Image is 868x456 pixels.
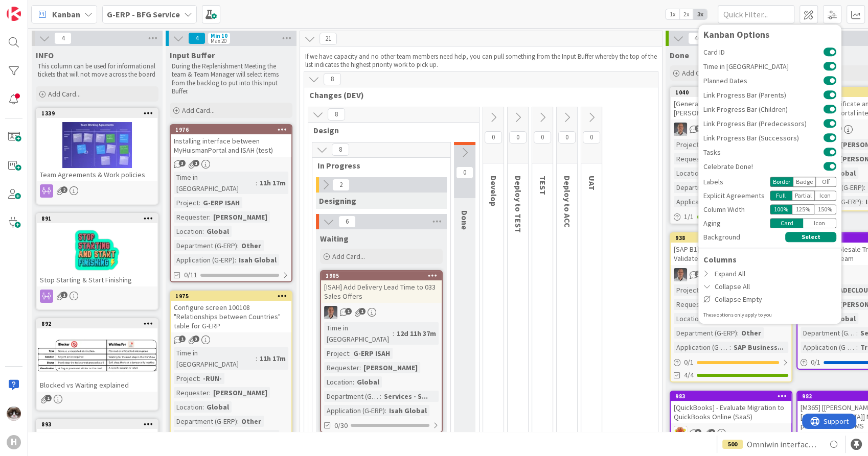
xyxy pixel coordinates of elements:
[674,182,737,193] div: Department (G-ERP)
[320,233,349,244] span: Waiting
[722,440,743,449] div: 500
[38,62,156,79] p: This column can be used for informational tickets that will not move across the board
[236,254,279,266] div: Isah Global
[703,177,770,187] div: Labels
[324,405,385,416] div: Application (G-ERP)
[211,387,270,398] div: [PERSON_NAME]
[785,232,836,242] button: Select
[770,204,792,214] div: 100 %
[174,254,235,266] div: Application (G-ERP)
[353,376,354,388] span: :
[209,211,211,223] span: :
[671,392,791,423] div: 983[QuickBooks] - Evaluate Migration to QuickBooks Online (SaaS)
[41,110,157,117] div: 1339
[256,177,257,188] span: :
[45,395,52,401] span: 1
[319,33,337,45] span: 21
[703,77,824,84] span: Planned Dates
[688,32,705,44] span: 44
[309,90,645,100] span: Changes (DEV)
[703,149,824,156] span: Tasks
[202,226,204,237] span: :
[174,401,202,413] div: Location
[37,319,157,392] div: 892Blocked vs Waiting explained
[670,50,689,60] span: Done
[460,210,470,230] span: Done
[671,88,791,119] div: 1040[General] - Introduction [PERSON_NAME] & [PERSON_NAME]
[171,301,291,332] div: Configure screen 100108 "Relationships between Countries" table for G-ERP
[170,50,215,60] span: Input Buffer
[703,49,824,56] span: Card ID
[513,176,523,233] span: Deploy to TEST
[204,226,232,237] div: Global
[211,38,226,43] div: Max 20
[324,322,393,345] div: Time in [GEOGRAPHIC_DATA]
[671,210,791,223] div: 1/1
[737,327,739,339] span: :
[703,91,824,99] span: Link Progress Bar (Parents)
[674,123,687,136] img: PS
[204,401,232,413] div: Global
[674,196,735,207] div: Application (G-ERP)
[359,362,361,373] span: :
[671,233,791,243] div: 938
[747,438,819,450] span: Omniwin interface HCN Test
[328,108,345,121] span: 8
[703,120,824,127] span: Link Progress Bar (Predecessors)
[188,32,205,44] span: 4
[7,7,21,21] img: Visit kanbanzone.com
[674,139,699,150] div: Project
[21,2,47,14] span: Support
[816,177,836,187] div: Off
[332,179,350,191] span: 2
[319,196,356,206] span: Designing
[703,163,824,170] span: Celebrate Done!
[801,342,856,353] div: Application (G-ERP)
[703,232,740,243] span: Background
[675,393,791,400] div: 983
[684,211,694,222] span: 1 / 1
[385,405,386,416] span: :
[695,271,701,277] span: 2
[682,68,715,78] span: Add Card...
[175,293,291,300] div: 1975
[107,9,180,19] b: G-ERP - BFG Service
[338,215,356,228] span: 6
[324,376,353,388] div: Location
[171,125,291,134] div: 1976
[174,197,199,208] div: Project
[671,88,791,97] div: 1040
[211,33,227,38] div: Min 10
[199,197,200,208] span: :
[171,292,291,301] div: 1975
[674,268,687,281] img: PS
[509,131,527,143] span: 0
[332,143,349,156] span: 8
[37,168,157,181] div: Team Agreements & Work policies
[237,416,239,427] span: :
[671,123,791,136] div: PS
[61,186,67,193] span: 2
[182,106,215,115] span: Add Card...
[321,306,442,319] div: PS
[558,131,576,143] span: 0
[675,234,791,242] div: 938
[199,373,200,384] span: :
[202,401,204,413] span: :
[324,73,341,85] span: 8
[703,63,824,70] span: Time in [GEOGRAPHIC_DATA]
[856,342,858,353] span: :
[256,353,257,364] span: :
[801,327,856,339] div: Department (G-ERP)
[831,313,858,324] div: Global
[386,405,429,416] div: Isah Global
[354,376,382,388] div: Global
[674,327,737,339] div: Department (G-ERP)
[394,328,439,339] div: 12d 11h 37m
[349,348,351,359] span: :
[671,233,791,265] div: 938[SAP B1][Upgrade to FP2502] - Validate HANA Database
[332,252,365,261] span: Add Card...
[174,373,199,384] div: Project
[792,190,815,201] div: Partial
[324,391,380,402] div: Department (G-ERP)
